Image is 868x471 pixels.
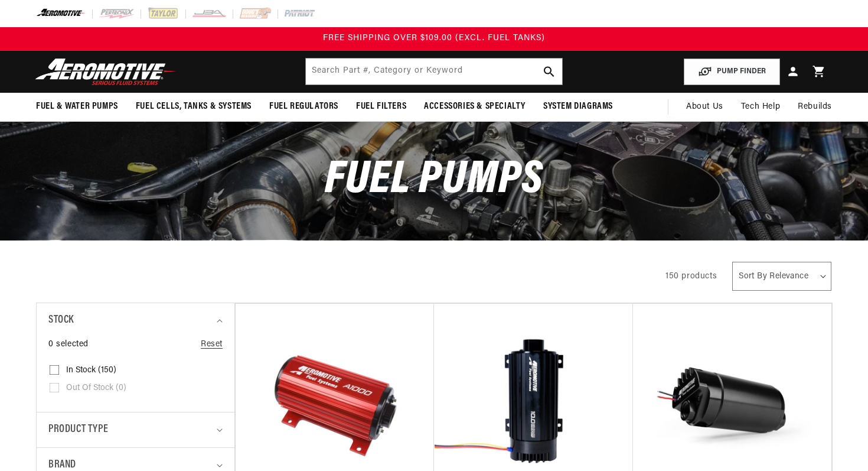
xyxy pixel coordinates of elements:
[32,58,180,86] img: Aeromotive
[543,100,613,113] span: System Diagrams
[534,93,622,121] summary: System Diagrams
[66,365,116,376] span: In stock (150)
[536,59,562,85] button: search button
[127,93,260,121] summary: Fuel Cells, Tanks & Systems
[48,421,108,438] span: Product type
[48,312,74,329] span: Stock
[798,100,832,113] span: Rebuilds
[684,59,780,85] button: PUMP FINDER
[325,157,543,204] span: Fuel Pumps
[36,100,118,113] span: Fuel & Water Pumps
[424,100,526,113] span: Accessories & Specialty
[347,93,415,121] summary: Fuel Filters
[306,59,562,85] input: Search by Part Number, Category or Keyword
[789,93,841,121] summary: Rebuilds
[48,303,223,338] summary: Stock (0 selected)
[741,100,780,113] span: Tech Help
[415,93,534,121] summary: Accessories & Specialty
[732,93,789,121] summary: Tech Help
[66,383,126,394] span: Out of stock (0)
[48,338,89,351] span: 0 selected
[356,100,406,113] span: Fuel Filters
[677,93,732,121] a: About Us
[136,100,252,113] span: Fuel Cells, Tanks & Systems
[27,93,127,121] summary: Fuel & Water Pumps
[269,100,338,113] span: Fuel Regulators
[323,34,545,43] span: FREE SHIPPING OVER $109.00 (EXCL. FUEL TANKS)
[686,102,723,111] span: About Us
[260,93,347,121] summary: Fuel Regulators
[48,412,223,447] summary: Product type (0 selected)
[201,338,223,351] a: Reset
[665,272,717,281] span: 150 products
